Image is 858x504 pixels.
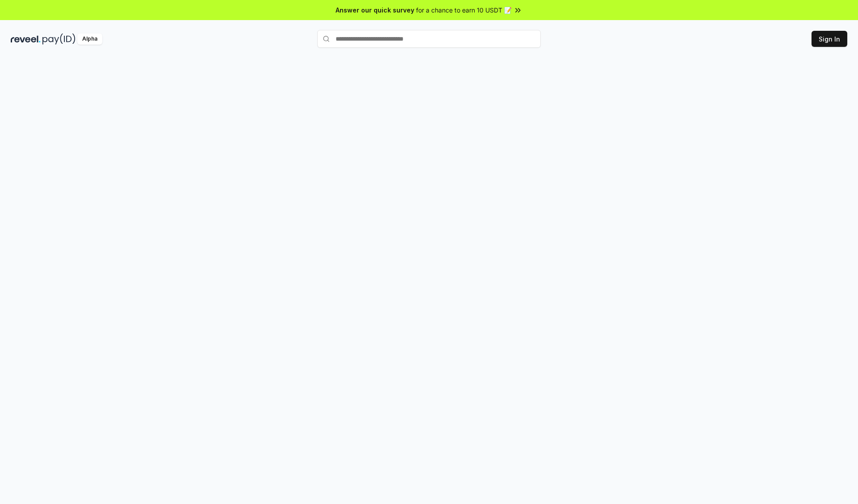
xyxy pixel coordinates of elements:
span: Answer our quick survey [336,5,414,15]
img: pay_id [42,33,76,45]
span: for a chance to earn 10 USDT 📝 [416,5,512,15]
img: reveel_dark [11,33,41,45]
div: Alpha [77,33,102,45]
button: Sign In [812,31,847,47]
